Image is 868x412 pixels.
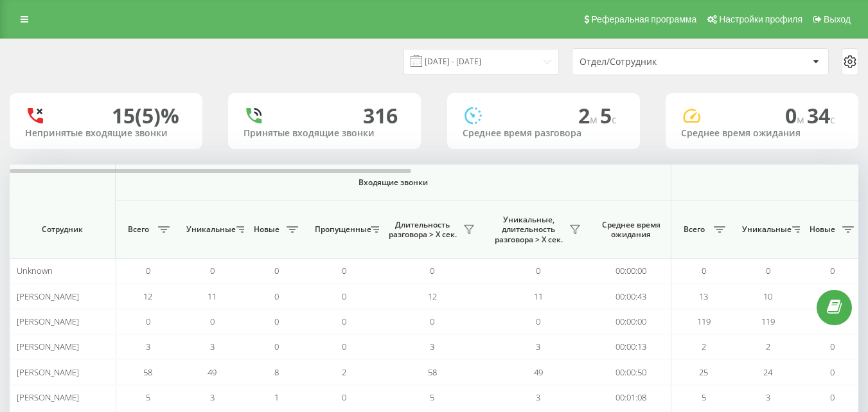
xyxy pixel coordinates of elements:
span: [PERSON_NAME] [17,341,79,352]
span: 0 [210,316,215,327]
span: 3 [536,341,540,352]
span: Всего [122,224,154,235]
td: 00:01:08 [591,385,671,410]
span: 0 [342,391,346,403]
span: Выход [824,14,851,24]
span: 0 [830,265,835,276]
span: Среднее время ожидания [601,220,661,240]
span: 0 [274,265,279,276]
td: 00:00:00 [591,309,671,334]
span: Уникальные, длительность разговора > Х сек. [492,215,565,245]
span: 3 [766,391,770,403]
span: 0 [430,316,434,327]
span: 0 [342,341,346,352]
span: Уникальные [186,224,233,235]
span: Настройки профиля [719,14,802,24]
td: 00:00:13 [591,334,671,359]
span: 0 [342,316,346,327]
span: 24 [763,366,772,378]
span: Новые [251,224,283,235]
span: Всего [678,224,710,235]
span: 8 [274,366,279,378]
span: 12 [143,291,152,302]
span: 0 [210,265,215,276]
span: Входящие звонки [149,177,637,188]
div: 15 (5)% [112,103,179,128]
span: Длительность разговора > Х сек. [385,220,459,240]
span: 0 [146,316,150,327]
span: 0 [430,265,434,276]
span: c [612,112,617,127]
td: 00:00:50 [591,359,671,384]
span: 5 [430,391,434,403]
span: 0 [830,366,835,378]
span: 3 [536,391,540,403]
span: Реферальная программа [591,14,696,24]
span: Пропущенные [315,224,367,235]
span: [PERSON_NAME] [17,291,79,302]
td: 00:00:43 [591,283,671,309]
span: 49 [534,366,543,378]
span: 25 [699,366,708,378]
span: 11 [208,291,217,302]
div: Среднее время разговора [463,128,624,139]
span: 11 [534,291,543,302]
span: 0 [536,265,540,276]
span: 0 [702,265,706,276]
span: 58 [143,366,152,378]
span: 5 [702,391,706,403]
span: 0 [830,391,835,403]
span: 12 [428,291,437,302]
span: 0 [342,291,346,302]
span: 5 [600,102,617,129]
span: 0 [766,265,770,276]
span: 0 [536,316,540,327]
span: Новые [806,224,838,235]
span: 1 [274,391,279,403]
span: 13 [699,291,708,302]
span: 2 [702,341,706,352]
span: 0 [785,102,807,129]
span: 5 [146,391,150,403]
span: 34 [807,102,835,129]
div: Отдел/Сотрудник [580,57,733,67]
div: Принятые входящие звонки [244,128,405,139]
div: Непринятые входящие звонки [25,128,187,139]
span: 0 [274,291,279,302]
span: 2 [342,366,346,378]
div: 316 [363,103,398,128]
span: м [797,112,807,127]
span: м [590,112,600,127]
span: 10 [763,291,772,302]
span: 119 [697,316,711,327]
span: 2 [578,102,600,129]
span: 49 [208,366,217,378]
span: 3 [430,341,434,352]
span: 119 [761,316,775,327]
span: 58 [428,366,437,378]
span: [PERSON_NAME] [17,391,79,403]
span: 0 [146,265,150,276]
span: Уникальные [742,224,788,235]
span: c [830,112,835,127]
td: 00:00:00 [591,258,671,283]
span: 3 [210,391,215,403]
span: Сотрудник [21,224,104,235]
span: [PERSON_NAME] [17,316,79,327]
span: 0 [342,265,346,276]
span: 3 [210,341,215,352]
span: 0 [830,341,835,352]
div: Среднее время ожидания [681,128,843,139]
span: Unknown [17,265,53,276]
span: 3 [146,341,150,352]
span: 2 [766,341,770,352]
span: 0 [274,341,279,352]
span: 0 [274,316,279,327]
span: [PERSON_NAME] [17,366,79,378]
